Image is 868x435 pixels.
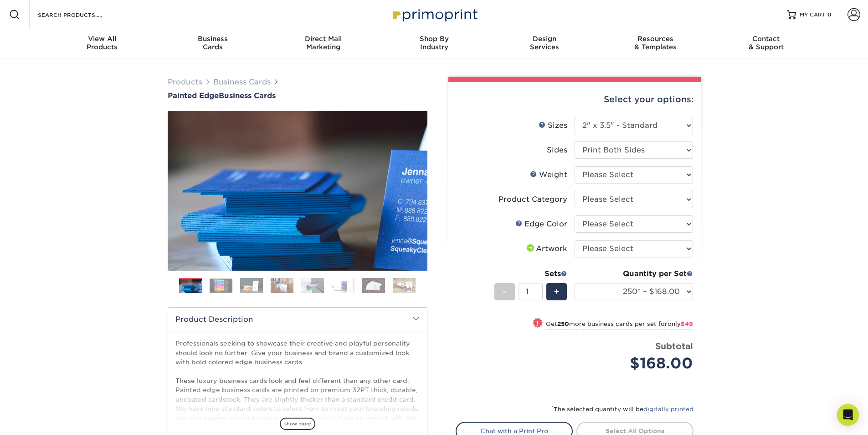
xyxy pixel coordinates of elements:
[711,35,822,51] div: & Support
[240,278,263,293] img: Business Cards 03
[554,285,560,299] span: +
[157,35,268,51] div: Cards
[456,82,693,117] div: Select your options:
[168,91,219,100] span: Painted Edge
[168,78,202,86] a: Products
[525,243,567,254] div: Artwork
[600,35,711,51] div: & Templates
[268,29,379,58] a: Direct MailMarketing
[379,29,489,58] a: Shop ByIndustry
[157,35,268,43] span: Business
[489,35,600,43] span: Design
[575,268,693,279] div: Quantity per Set
[332,278,354,293] img: Business Cards 06
[536,319,539,328] span: !
[681,320,693,327] span: $49
[546,320,693,330] small: Get more business cards per set for
[379,35,489,51] div: Industry
[552,406,693,413] small: The selected quantity will be
[557,320,569,327] strong: 250
[600,29,711,58] a: Resources& Templates
[37,9,126,20] input: SEARCH PRODUCTS.....
[547,145,567,156] div: Sides
[379,35,489,43] span: Shop By
[711,29,822,58] a: Contact& Support
[168,91,427,100] a: Painted EdgeBusiness Cards
[711,35,822,43] span: Contact
[668,320,693,327] span: only
[515,219,567,230] div: Edge Color
[393,278,416,293] img: Business Cards 08
[157,29,268,58] a: BusinessCards
[498,194,567,205] div: Product Category
[213,78,271,86] a: Business Cards
[530,169,567,180] div: Weight
[168,91,427,100] h1: Business Cards
[168,308,427,331] h2: Product Description
[389,5,480,24] img: Primoprint
[800,11,826,19] span: MY CART
[489,35,600,51] div: Services
[600,35,711,43] span: Resources
[301,278,324,293] img: Business Cards 05
[581,352,693,374] div: $168.00
[643,406,693,413] a: digitally printed
[271,278,293,293] img: Business Cards 04
[489,29,600,58] a: DesignServices
[268,35,379,43] span: Direct Mail
[827,11,832,18] span: 0
[179,275,202,298] img: Business Cards 01
[494,268,567,279] div: Sets
[47,35,158,43] span: View All
[268,35,379,51] div: Marketing
[655,341,693,351] strong: Subtotal
[168,61,427,321] img: Painted Edge 01
[210,278,232,293] img: Business Cards 02
[362,278,385,293] img: Business Cards 07
[503,285,507,299] span: -
[47,35,158,51] div: Products
[837,404,859,426] div: Open Intercom Messenger
[47,29,158,58] a: View AllProducts
[539,120,567,131] div: Sizes
[280,418,315,430] span: show more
